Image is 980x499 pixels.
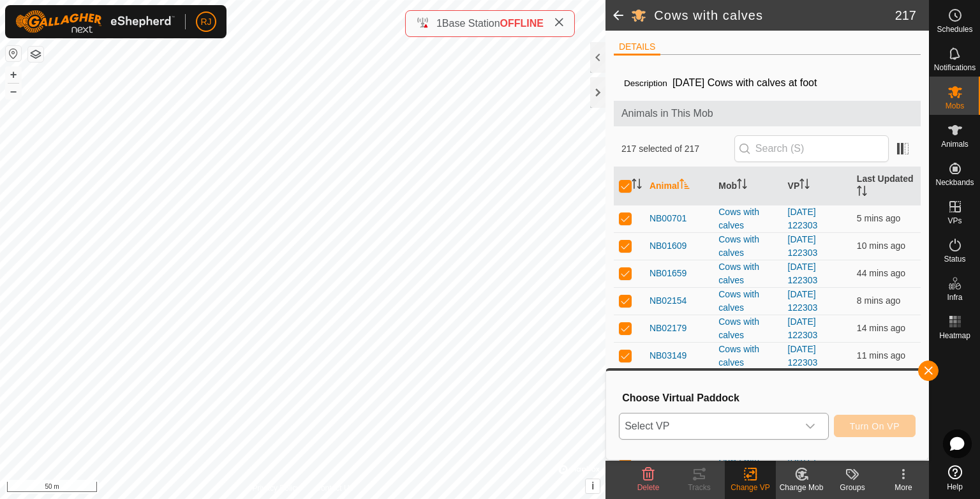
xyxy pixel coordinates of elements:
span: Select VP [620,413,798,439]
button: Map Layers [28,47,43,62]
a: [DATE] 122303 [788,344,818,368]
span: 20 Aug 2025, 6:00 am [857,295,900,306]
p-sorticon: Activate to sort [737,181,747,191]
span: Notifications [934,64,976,71]
button: Turn On VP [834,415,916,437]
a: [DATE] 122303 [788,317,818,340]
span: 1 [436,18,442,29]
a: [DATE] 122303 [788,207,818,230]
span: NB01609 [650,239,687,253]
span: Animals [941,140,969,148]
a: [DATE] 122303 [788,289,818,313]
a: [DATE] 122303 [788,234,818,258]
span: NB00701 [650,212,687,225]
span: NB01659 [650,267,687,280]
th: Mob [713,167,782,205]
p-sorticon: Activate to sort [799,181,810,191]
div: Cows with calves [718,343,777,369]
span: Schedules [937,26,972,33]
a: Privacy Policy [253,482,301,494]
span: Base Station [442,18,500,29]
span: 20 Aug 2025, 6:04 am [857,460,900,470]
span: 217 [895,6,916,25]
div: Cows with calves [718,315,777,342]
span: RJ [200,15,211,29]
div: dropdown trigger [798,413,823,439]
div: Change Mob [776,482,827,493]
span: [DATE] Cows with calves at foot [667,72,822,93]
div: Groups [827,482,878,493]
a: Help [930,460,980,496]
span: Heatmap [939,332,970,339]
span: Mobs [946,102,964,110]
th: Last Updated [852,167,921,205]
button: – [6,84,21,99]
p-sorticon: Activate to sort [679,181,690,191]
span: NB02154 [650,294,687,308]
span: 20 Aug 2025, 5:57 am [857,350,905,361]
div: Tracks [674,482,725,493]
span: Status [944,255,965,263]
span: OFFLINE [500,18,544,29]
span: i [591,480,594,491]
button: Reset Map [6,46,21,61]
span: 217 selected of 217 [621,142,734,156]
a: [DATE] 122303 [788,262,818,285]
span: 20 Aug 2025, 5:24 am [857,268,905,278]
img: Gallagher Logo [15,10,175,33]
li: DETAILS [614,40,660,56]
button: i [586,479,600,493]
h2: Cows with calves [654,8,895,23]
th: Animal [644,167,713,205]
span: Turn On VP [850,421,900,431]
span: NB03149 [650,349,687,362]
span: Neckbands [935,179,974,186]
span: 20 Aug 2025, 5:58 am [857,241,905,251]
span: 20 Aug 2025, 5:54 am [857,323,905,333]
h3: Choose Virtual Paddock [622,392,916,404]
a: Contact Us [315,482,353,494]
input: Search (S) [734,135,889,162]
p-sorticon: Activate to sort [857,188,867,198]
button: + [6,67,21,82]
span: NB02179 [650,322,687,335]
p-sorticon: Activate to sort [632,181,642,191]
div: Change VP [725,482,776,493]
div: Cows with calves [718,205,777,232]
span: Animals in This Mob [621,106,913,121]
div: Cows with calves [718,288,777,315]
span: Help [947,483,963,491]
th: VP [783,167,852,205]
div: More [878,482,929,493]
div: Cows with calves [718,260,777,287]
label: Description [624,78,667,88]
span: 20 Aug 2025, 6:03 am [857,213,900,223]
div: Cows with calves [718,233,777,260]
span: Infra [947,294,962,301]
span: VPs [947,217,961,225]
span: Delete [637,483,660,492]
